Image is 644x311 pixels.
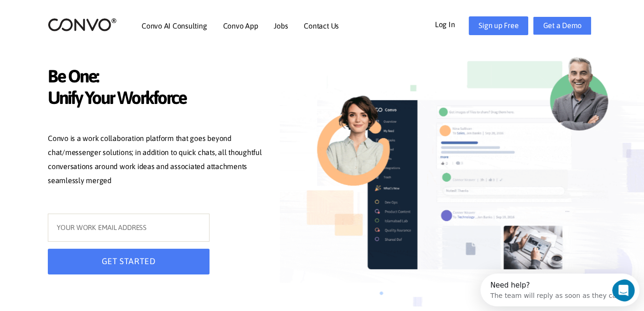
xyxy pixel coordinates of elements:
img: logo_2.png [48,17,117,32]
button: GET STARTED [48,249,210,274]
a: Sign up Free [469,16,528,35]
a: Get a Demo [533,16,592,35]
span: Be One: [48,66,268,89]
div: Need help? [10,8,140,15]
input: YOUR WORK EMAIL ADDRESS [48,214,210,242]
iframe: Intercom live chat discovery launcher [480,274,639,306]
a: Jobs [274,22,288,30]
a: Log In [435,16,469,31]
a: Convo AI Consulting [142,22,207,30]
a: Convo App [223,22,258,30]
a: Contact Us [304,22,339,30]
div: Open Intercom Messenger [4,4,168,30]
div: The team will reply as soon as they can [10,15,140,25]
iframe: Intercom live chat [612,279,641,302]
span: Unify Your Workforce [48,87,268,111]
p: Convo is a work collaboration platform that goes beyond chat/messenger solutions; in addition to ... [48,132,268,190]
